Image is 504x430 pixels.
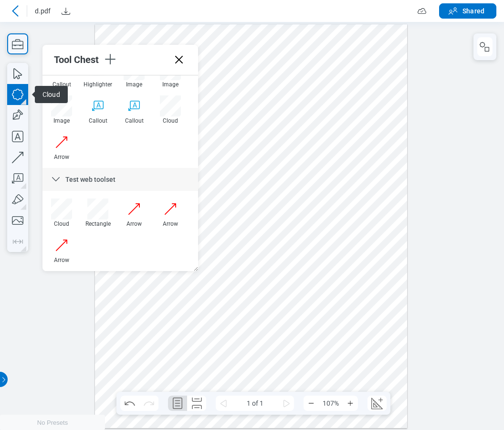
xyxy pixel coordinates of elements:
span: d.pdf [35,6,51,16]
div: Image [47,117,76,124]
span: 1 of 1 [231,396,279,411]
div: Test web toolset [42,168,198,191]
div: Arrow [120,220,148,227]
button: Zoom In [343,396,358,411]
div: Image [120,81,148,88]
button: Redo [139,396,158,411]
button: Undo [120,396,139,411]
div: Cloud [47,220,76,227]
div: Callout [84,117,112,124]
div: Highlighter [84,81,112,88]
div: Arrow [47,257,76,263]
div: Rectangle [84,220,112,227]
div: Callout [120,117,148,124]
div: Arrow [156,220,185,227]
div: Image [156,81,185,88]
div: Cloud [156,117,185,124]
div: Tool Chest [54,54,103,65]
button: Shared [439,3,496,19]
span: 107% [319,396,343,411]
button: Zoom Out [304,396,319,411]
button: Single Page Layout [168,396,187,411]
span: Shared [462,6,484,16]
button: Download [58,3,73,19]
button: Continuous Page Layout [187,396,206,411]
div: Callout [47,81,76,88]
div: Arrow [47,154,76,160]
button: Create Scale [367,396,387,411]
span: Test web toolset [65,176,115,183]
